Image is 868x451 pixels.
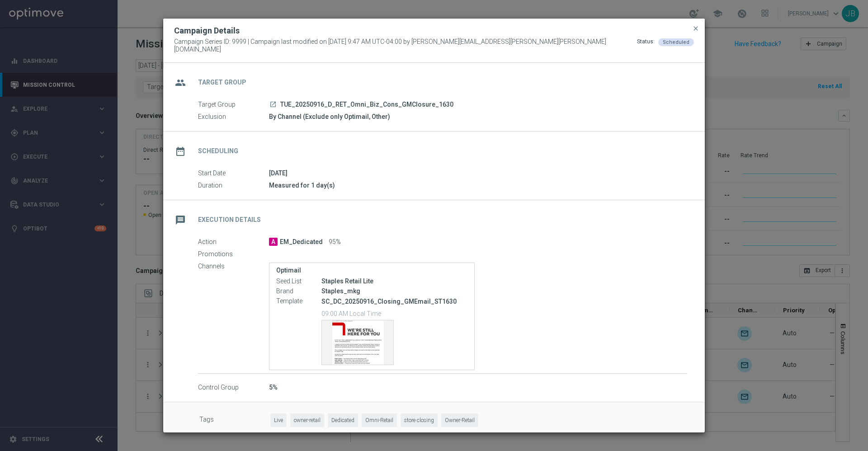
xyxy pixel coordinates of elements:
label: Brand [276,287,321,296]
div: Staples Retail Lite [321,277,467,286]
span: TUE_20250916_D_RET_Omni_Biz_Cons_GMClosure_1630 [280,101,453,109]
div: 5% [269,383,687,392]
span: Dedicated [328,413,358,428]
i: message [172,212,189,228]
label: Target Group [198,101,269,109]
div: Measured for 1 day(s) [269,181,687,190]
label: Start Date [198,169,269,178]
label: Channels [198,263,269,271]
h2: Target Group [198,78,246,87]
div: By Channel (Exclude only Optimail, Other) [269,112,687,121]
h2: Scheduling [198,147,238,155]
div: Status: [637,38,655,53]
label: Control Group [198,384,269,392]
h2: Execution Details [198,216,261,224]
span: Scheduled [663,39,689,45]
span: EM_Dedicated [280,238,323,246]
label: Action [198,238,269,246]
colored-tag: Scheduled [658,38,694,45]
label: Template [276,297,321,305]
span: owner-retail [290,413,324,428]
p: 09:00 AM Local Time [321,309,467,318]
span: Campaign Series ID: 9999 | Campaign last modified on [DATE] 9:47 AM UTC-04:00 by [PERSON_NAME][EM... [174,38,637,53]
i: group [172,75,189,91]
span: Owner-Retail [441,413,478,428]
h2: Campaign Details [174,25,240,36]
p: SC_DC_20250916_Closing_GMEmail_ST1630 [321,297,467,305]
div: Staples_mkg [321,287,467,296]
label: Seed List [276,277,321,286]
span: Live [270,413,287,428]
label: Tags [199,413,270,428]
label: Optimail [276,267,467,274]
i: date_range [172,143,189,160]
span: A [269,238,278,246]
span: 95% [329,238,341,246]
span: close [692,25,699,32]
a: launch [269,101,277,109]
label: Exclusion [198,113,269,121]
div: [DATE] [269,169,687,178]
label: Promotions [198,250,269,258]
label: Duration [198,182,269,190]
i: launch [269,101,277,108]
span: Omni-Retail [362,413,397,428]
span: store closing [401,413,438,428]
